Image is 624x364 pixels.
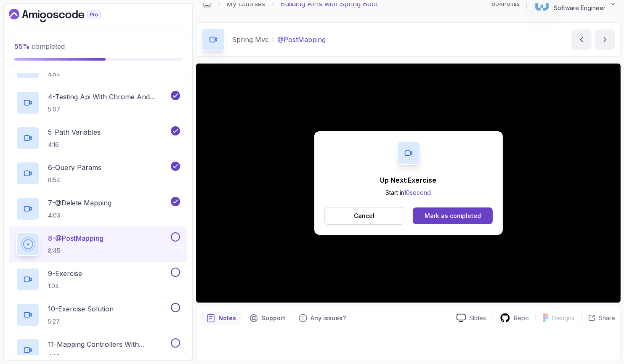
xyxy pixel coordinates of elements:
[324,207,405,225] button: Cancel
[48,176,101,184] p: 8:54
[218,314,236,322] p: Notes
[554,4,605,12] p: Software Engineer
[48,353,169,361] p: 4:28
[14,42,65,50] span: completed
[450,314,493,322] a: Slides
[48,282,82,290] p: 1:04
[16,126,180,150] button: 5-Path Variables4:16
[16,338,180,362] button: 11-Mapping Controllers With @Requestmapping4:28
[425,212,481,220] div: Mark as completed
[48,268,82,279] p: 9 - Exercise
[202,311,241,325] button: notes button
[16,232,180,256] button: 8-@PostMapping8:45
[48,127,101,137] p: 5 - Path Variables
[595,29,615,50] button: next content
[294,311,351,325] button: Feedback button
[16,197,180,221] button: 7-@Delete Mapping4:03
[244,311,290,325] button: Support button
[16,268,180,291] button: 9-Exercise1:04
[380,189,437,197] p: Start in
[277,35,326,45] p: @PostMapping
[48,141,101,149] p: 4:16
[493,313,536,323] a: Repo
[14,42,30,50] span: 55 %
[404,189,431,196] span: 10 second
[581,314,615,322] button: Share
[514,314,529,322] p: Repo
[48,162,101,173] p: 6 - Query Params
[16,303,180,327] button: 10-Exercise Solution5:27
[48,304,114,314] p: 10 - Exercise Solution
[413,207,492,224] button: Mark as completed
[48,339,169,349] p: 11 - Mapping Controllers With @Requestmapping
[552,314,574,322] p: Designs
[232,35,269,45] p: Spring Mvc
[16,162,180,185] button: 6-Query Params8:54
[196,64,621,303] iframe: 8 - @PostMapping
[354,212,374,220] p: Cancel
[48,92,169,102] p: 4 - Testing Api With Chrome And Intellij
[48,70,98,78] p: 4:54
[48,105,169,114] p: 5:07
[48,211,112,220] p: 4:03
[48,233,104,243] p: 8 - @PostMapping
[16,91,180,114] button: 4-Testing Api With Chrome And Intellij5:07
[48,198,112,208] p: 7 - @Delete Mapping
[261,314,285,322] p: Support
[48,317,114,326] p: 5:27
[599,314,615,322] p: Share
[48,247,104,255] p: 8:45
[311,314,346,322] p: Any issues?
[9,9,120,22] a: Dashboard
[571,29,592,50] button: previous content
[380,175,437,185] p: Up Next: Exercise
[469,314,486,322] p: Slides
